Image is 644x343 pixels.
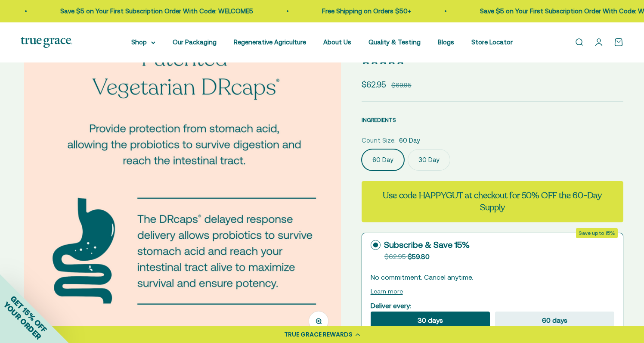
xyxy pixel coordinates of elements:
a: Store Locator [471,38,513,46]
a: Quality & Testing [368,38,421,46]
a: Blogs [438,38,454,46]
legend: Count Size: [362,135,396,146]
span: 60 Day [399,135,420,146]
sale-price: $62.95 [362,78,386,91]
a: Free Shipping on Orders $50+ [313,7,402,15]
div: TRUE GRACE REWARDS [284,330,353,339]
p: Save $5 on Your First Subscription Order With Code: WELCOME5 [51,6,244,16]
strong: Use code HAPPYGUT at checkout for 50% OFF the 60-Day Supply [383,190,602,213]
compare-at-price: $69.95 [391,80,412,90]
a: Regenerative Agriculture [234,38,306,46]
span: INGREDIENTS [362,117,396,123]
summary: Shop [131,37,155,47]
a: Our Packaging [173,38,217,46]
span: YOUR ORDER [2,300,43,341]
button: INGREDIENTS [362,115,396,125]
span: GET 15% OFF [9,294,49,334]
a: About Us [323,38,351,46]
